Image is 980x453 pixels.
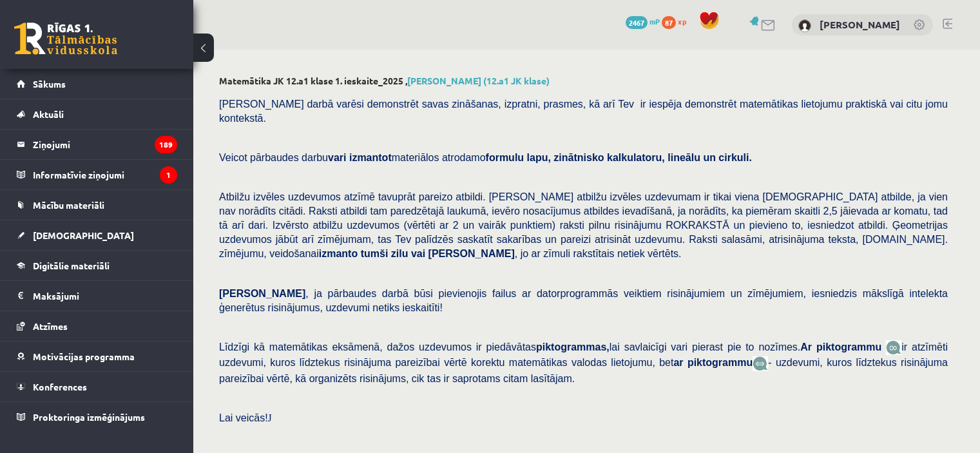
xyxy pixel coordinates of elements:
[649,16,660,26] span: mP
[17,251,177,280] a: Digitālie materiāli
[17,281,177,311] a: Maksājumi
[268,412,272,423] span: J
[219,191,948,259] span: Atbilžu izvēles uzdevumos atzīmē tavuprāt pareizo atbildi. [PERSON_NAME] atbilžu izvēles uzdevuma...
[33,108,64,120] span: Aktuāli
[753,356,768,371] img: wKvN42sLe3LLwAAAABJRU5ErkJggg==
[328,152,392,163] b: vari izmantot
[219,152,752,163] span: Veicot pārbaudes darbu materiālos atrodamo
[33,411,145,423] span: Proktoringa izmēģinājums
[219,75,954,86] h2: Matemātika JK 12.a1 klase 1. ieskaite_2025 ,
[662,16,693,26] a: 87 xp
[820,18,900,31] a: [PERSON_NAME]
[798,19,811,32] img: Mārcis Elmārs Ašmanis
[17,160,177,189] a: Informatīvie ziņojumi1
[407,75,550,86] a: [PERSON_NAME] (12.a1 JK klase)
[17,220,177,250] a: [DEMOGRAPHIC_DATA]
[673,357,753,368] b: ar piktogrammu
[219,288,305,299] span: [PERSON_NAME]
[626,16,648,29] span: 2467
[219,357,948,383] span: - uzdevumi, kuros līdztekus risinājuma pareizībai vērtē, kā organizēts risinājums, cik tas ir sap...
[33,281,177,311] legend: Maksājumi
[219,342,886,352] span: Līdzīgi kā matemātikas eksāmenā, dažos uzdevumos ir piedāvātas lai savlaicīgi vari pierast pie to...
[17,99,177,129] a: Aktuāli
[17,130,177,159] a: Ziņojumi189
[33,229,134,241] span: [DEMOGRAPHIC_DATA]
[361,248,515,259] b: tumši zilu vai [PERSON_NAME]
[17,69,177,99] a: Sākums
[886,340,901,355] img: JfuEzvunn4EvwAAAAASUVORK5CYII=
[17,342,177,371] a: Motivācijas programma
[486,152,752,163] b: formulu lapu, zinātnisko kalkulatoru, lineālu un cirkuli.
[14,23,117,55] a: Rīgas 1. Tālmācības vidusskola
[33,130,177,159] legend: Ziņojumi
[33,351,135,362] span: Motivācijas programma
[17,372,177,401] a: Konferences
[33,78,66,90] span: Sākums
[33,260,110,271] span: Digitālie materiāli
[155,136,177,153] i: 189
[626,16,660,26] a: 2467 mP
[33,320,68,332] span: Atzīmes
[678,16,686,26] span: xp
[17,311,177,341] a: Atzīmes
[219,99,948,124] span: [PERSON_NAME] darbā varēsi demonstrēt savas zināšanas, izpratni, prasmes, kā arī Tev ir iespēja d...
[219,288,948,313] span: , ja pārbaudes darbā būsi pievienojis failus ar datorprogrammās veiktiem risinājumiem un zīmējumi...
[160,166,177,184] i: 1
[17,190,177,220] a: Mācību materiāli
[800,342,881,352] b: Ar piktogrammu
[33,160,177,189] legend: Informatīvie ziņojumi
[662,16,676,29] span: 87
[33,199,104,211] span: Mācību materiāli
[536,342,610,352] b: piktogrammas,
[33,381,87,392] span: Konferences
[17,402,177,432] a: Proktoringa izmēģinājums
[219,412,268,423] span: Lai veicās!
[319,248,358,259] b: izmanto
